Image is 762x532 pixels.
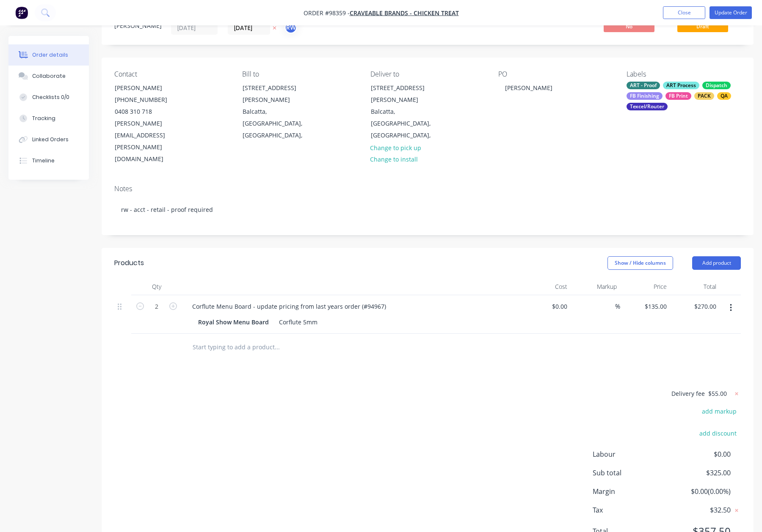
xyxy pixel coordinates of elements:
[627,92,663,100] div: FB Finishing
[8,66,89,87] button: Collaborate
[663,82,699,89] div: ART Process
[620,278,670,295] div: Price
[708,389,727,398] span: $55.00
[8,87,89,108] button: Checklists 0/0
[32,157,55,165] div: Timeline
[32,115,55,122] div: Tracking
[366,142,426,153] button: Change to pick up
[677,21,728,32] span: Draft
[242,70,356,78] div: Bill to
[114,197,741,222] div: rw - acct - retail - proof required
[670,278,720,295] div: Total
[663,6,705,19] button: Close
[8,44,89,66] button: Order details
[668,449,731,459] span: $0.00
[235,82,320,142] div: [STREET_ADDRESS][PERSON_NAME]Balcatta, [GEOGRAPHIC_DATA], [GEOGRAPHIC_DATA],
[717,92,731,100] div: QA
[8,108,89,129] button: Tracking
[366,154,422,165] button: Change to install
[593,505,668,515] span: Tax
[668,468,731,478] span: $325.00
[571,278,621,295] div: Markup
[607,256,673,270] button: Show / Hide columns
[615,302,620,311] span: %
[32,93,69,101] div: Checklists 0/0
[627,103,668,110] div: Texcel/Router
[668,486,731,496] span: $0.00 ( 0.00 %)
[115,106,185,118] div: 0408 310 718
[243,82,313,106] div: [STREET_ADDRESS][PERSON_NAME]
[284,21,297,34] button: RW
[695,427,741,439] button: add discount
[243,106,313,141] div: Balcatta, [GEOGRAPHIC_DATA], [GEOGRAPHIC_DATA],
[694,92,714,100] div: PACK
[498,70,613,78] div: PO
[593,486,668,496] span: Margin
[593,468,668,478] span: Sub total
[32,136,69,143] div: Linked Orders
[115,82,185,94] div: [PERSON_NAME]
[697,406,741,417] button: add markup
[108,82,192,165] div: [PERSON_NAME][PHONE_NUMBER]0408 310 718[PERSON_NAME][EMAIL_ADDRESS][PERSON_NAME][DOMAIN_NAME]
[370,70,485,78] div: Deliver to
[114,185,741,193] div: Notes
[276,316,321,328] div: Corflute 5mm
[192,339,362,356] input: Start typing to add a product...
[604,21,654,32] span: No
[32,51,68,59] div: Order details
[115,94,185,106] div: [PHONE_NUMBER]
[304,9,350,17] span: Order #98359 -
[371,82,441,106] div: [STREET_ADDRESS][PERSON_NAME]
[350,9,459,17] a: Craveable Brands - Chicken Treat
[665,92,691,100] div: FB Print
[371,106,441,141] div: Balcatta, [GEOGRAPHIC_DATA], [GEOGRAPHIC_DATA],
[593,449,668,459] span: Labour
[8,129,89,150] button: Linked Orders
[521,278,571,295] div: Cost
[692,256,741,270] button: Add product
[8,150,89,171] button: Timeline
[15,6,28,19] img: Factory
[627,82,660,89] div: ART - Proof
[627,70,741,78] div: Labels
[195,316,272,328] div: Royal Show Menu Board
[498,82,559,94] div: [PERSON_NAME]
[32,72,66,80] div: Collaborate
[131,278,182,295] div: Qty
[710,6,752,19] button: Update Order
[364,82,448,142] div: [STREET_ADDRESS][PERSON_NAME]Balcatta, [GEOGRAPHIC_DATA], [GEOGRAPHIC_DATA],
[668,505,731,515] span: $32.50
[114,258,144,268] div: Products
[114,70,229,78] div: Contact
[185,300,393,313] div: Corflute Menu Board - update pricing from last years order (#94967)
[115,118,185,165] div: [PERSON_NAME][EMAIL_ADDRESS][PERSON_NAME][DOMAIN_NAME]
[114,21,161,30] div: [PERSON_NAME]
[671,389,705,398] span: Delivery fee
[702,82,731,89] div: Dispatch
